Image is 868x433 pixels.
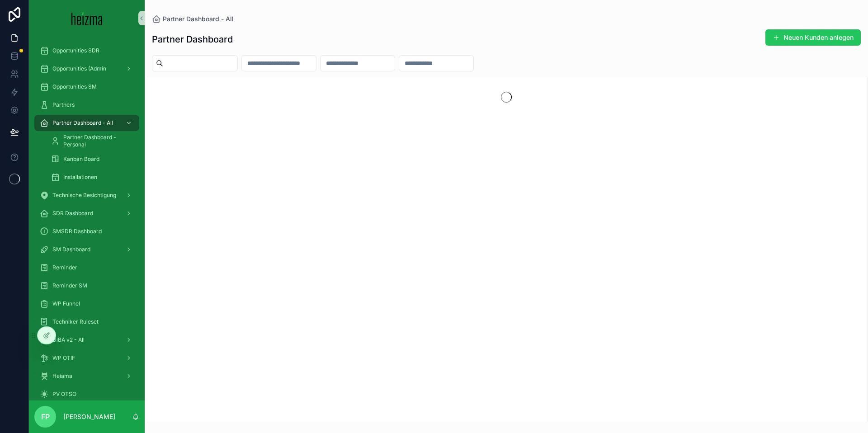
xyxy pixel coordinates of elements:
span: Opportunities (Admin [52,65,106,72]
button: Neuen Kunden anlegen [765,29,861,46]
a: Heiama [34,368,139,384]
a: WP OTIF [34,350,139,366]
a: WP Funnel [34,296,139,312]
span: Installationen [63,174,97,181]
a: Opportunities (Admin [34,61,139,77]
span: Technische Besichtigung [52,192,116,199]
span: Partners [52,101,75,108]
a: Partner Dashboard - Personal [45,133,139,149]
span: Reminder [52,264,77,271]
span: Heiama [52,372,72,380]
span: SDR Dashboard [52,210,93,217]
span: DiBA v2 - All [52,336,85,344]
span: Partner Dashboard - All [163,14,234,24]
span: Reminder SM [52,282,87,289]
a: Partner Dashboard - All [152,14,234,24]
span: Partner Dashboard - Personal [63,134,130,148]
a: Technische Besichtigung [34,187,139,203]
a: Installationen [45,169,139,185]
a: SDR Dashboard [34,205,139,221]
a: SM Dashboard [34,241,139,258]
span: SMSDR Dashboard [52,228,102,235]
span: SM Dashboard [52,246,90,253]
a: Reminder SM [34,278,139,294]
p: [PERSON_NAME] [63,412,115,421]
span: PV OTSO [52,391,76,398]
div: scrollable content [29,36,145,400]
a: Partner Dashboard - All [34,115,139,131]
a: SMSDR Dashboard [34,223,139,240]
a: DiBA v2 - All [34,332,139,348]
span: Opportunities SM [52,83,97,90]
span: WP Funnel [52,300,80,307]
span: WP OTIF [52,354,75,362]
a: Partners [34,97,139,113]
a: Opportunities SDR [34,42,139,59]
h1: Partner Dashboard [152,33,233,46]
span: Opportunities SDR [52,47,99,54]
img: App logo [71,11,103,25]
a: Opportunities SM [34,79,139,95]
a: PV OTSO [34,386,139,402]
a: Reminder [34,259,139,276]
span: FP [41,411,50,422]
a: Techniker Ruleset [34,314,139,330]
span: Techniker Ruleset [52,318,99,325]
a: Kanban Board [45,151,139,167]
span: Partner Dashboard - All [52,119,113,127]
span: Kanban Board [63,155,99,163]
